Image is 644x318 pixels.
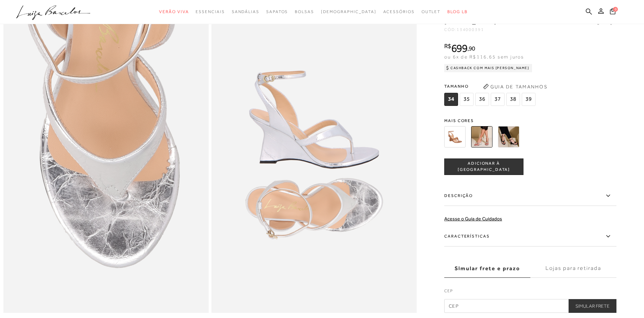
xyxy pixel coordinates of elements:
span: Outlet [422,9,441,14]
label: Características [444,227,616,246]
label: CEP [444,288,616,297]
span: ADICIONAR À [GEOGRAPHIC_DATA] [445,161,523,173]
span: [DEMOGRAPHIC_DATA] [321,9,376,14]
span: 39 [522,93,536,106]
span: ou 6x de R$116,65 sem juros [444,54,524,59]
span: Bolsas [295,9,314,14]
a: categoryNavScreenReaderText [266,6,288,18]
span: 38 [506,93,520,106]
span: Sapatos [266,9,288,14]
a: categoryNavScreenReaderText [422,6,441,18]
a: categoryNavScreenReaderText [295,6,314,18]
span: Mais cores [444,119,616,123]
input: CEP [444,299,616,313]
a: categoryNavScreenReaderText [232,6,259,18]
a: categoryNavScreenReaderText [383,6,415,18]
span: 37 [491,93,505,106]
span: BLOG LB [447,9,467,14]
img: SANDÁLIA ANABELA DE DEDO EM COURO PRETO [498,126,519,147]
span: 699 [451,42,467,54]
span: 35 [460,93,474,106]
button: Simular Frete [569,299,616,313]
span: Sandálias [232,9,259,14]
img: SANDÁLIA ANABELA DE DEDO EM COURO CARAMELO [444,126,466,147]
img: image [3,6,209,313]
a: categoryNavScreenReaderText [159,6,189,18]
span: 90 [469,45,475,52]
button: Guia de Tamanhos [481,81,550,92]
label: Lojas para retirada [530,259,616,278]
label: Descrição [444,186,616,206]
span: Acessórios [383,9,415,14]
a: categoryNavScreenReaderText [196,6,225,18]
span: Tamanho [444,81,537,91]
i: R$ [444,43,451,49]
button: ADICIONAR À [GEOGRAPHIC_DATA] [444,158,523,175]
span: Verão Viva [159,9,189,14]
span: Essenciais [196,9,225,14]
span: 36 [475,93,489,106]
span: 134000391 [457,27,484,32]
span: 34 [444,93,458,106]
img: image [211,6,417,313]
button: 0 [608,8,617,17]
a: noSubCategoriesText [321,6,376,18]
label: Simular frete e prazo [444,259,530,278]
a: BLOG LB [447,6,467,18]
span: 0 [613,7,618,12]
img: SANDÁLIA ANABELA DE DEDO EM COURO PRATA [471,126,492,147]
i: , [467,45,475,52]
div: CÓD: [444,28,582,32]
div: Cashback com Mais [PERSON_NAME] [444,64,532,72]
a: Acesse o Guia de Cuidados [444,216,502,221]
